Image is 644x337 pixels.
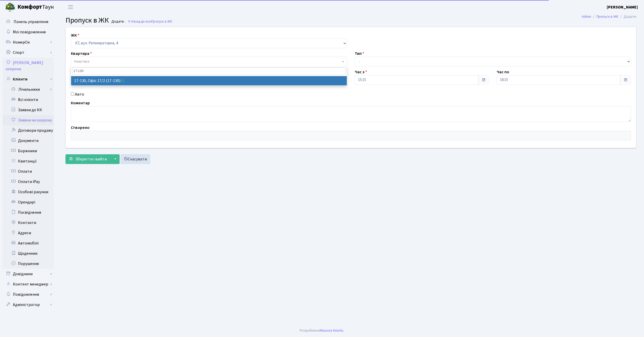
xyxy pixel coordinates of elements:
a: Повідомлення [3,289,54,300]
a: [PERSON_NAME] охорона [3,58,54,74]
button: Зберегти і вийти [65,154,110,164]
a: Договори продажу [3,125,54,136]
a: Назад до всіхПропуск в ЖК [128,19,172,24]
label: Авто [75,91,84,97]
a: Квитанції [3,156,54,166]
label: Час по [497,69,509,75]
span: Панель управління [14,19,48,25]
a: Спорт [3,47,54,58]
a: Щоденник [3,248,54,259]
a: Пропуск в ЖК [597,14,618,19]
a: Документи [3,136,54,146]
a: Мої повідомлення [3,27,54,37]
a: Всі клієнти [3,95,54,105]
span: Пропуск в ЖК [151,19,172,24]
a: Скасувати [120,154,150,164]
b: Комфорт [17,3,42,11]
a: Боржники [3,146,54,156]
a: Заявки на охорону [3,115,54,125]
li: 17-130, Офіс 17/2 (17-130) [71,76,347,85]
a: Контент менеджер [3,279,54,289]
a: Адміністратор [3,300,54,310]
a: Оплати [3,166,54,177]
a: Посвідчення [3,207,54,218]
a: НомерОк [3,37,54,47]
a: [PERSON_NAME] [607,4,638,10]
span: Квартира [74,59,89,64]
a: Massive Kinetic [320,328,344,333]
label: Створено [71,125,90,131]
a: Автомобілі [3,238,54,248]
li: Додати [618,14,636,19]
a: Admin [582,14,591,19]
nav: breadcrumb [574,11,644,22]
label: Час з [355,69,367,75]
label: ЖК [71,32,79,38]
a: Панель управління [3,17,54,27]
span: Пропуск в ЖК [65,15,109,25]
img: logo.png [5,2,15,12]
label: Тип [355,50,364,57]
div: Розроблено . [300,328,344,333]
a: Заявки до КК [3,105,54,115]
a: Лічильники [6,84,54,95]
span: Таун [17,3,54,12]
span: Зберегти і вийти [75,156,107,162]
label: Квартира [71,50,92,57]
a: Порушення [3,259,54,269]
label: Коментар [71,100,90,106]
a: Особові рахунки [3,187,54,197]
a: Довідники [3,269,54,279]
small: Додати . [110,19,125,24]
a: Клієнти [3,74,54,84]
a: Оплати iPay [3,177,54,187]
button: Переключити навігацію [64,3,77,11]
a: Орендарі [3,197,54,207]
a: Адреси [3,228,54,238]
a: Контакти [3,218,54,228]
b: [PERSON_NAME] [607,4,638,10]
span: Мої повідомлення [13,29,46,35]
